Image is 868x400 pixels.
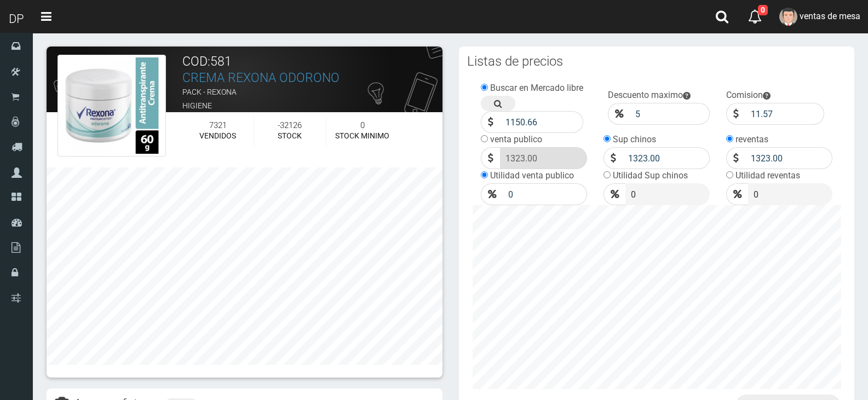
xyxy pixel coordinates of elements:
font: HIGIENE [182,101,212,110]
input: Descuento Maximo [630,103,709,125]
input: Comicion [745,103,824,125]
label: Utilidad venta publico [490,170,574,181]
input: Precio Sup chinos [748,183,832,205]
h5: 7321 [191,121,246,130]
input: Precio Sup chinos [625,183,710,205]
font: PACK - REXONA [182,88,237,96]
font: STOCK [278,131,302,140]
font: 0 [360,120,365,130]
label: Utilidad Sup chinos [613,170,688,181]
label: Buscar en Mercado libre [490,83,583,93]
input: Precio Sup chinos [623,147,710,169]
a: CREMA REXONA ODORONO [182,71,340,85]
input: Precio Venta... [500,147,587,169]
span: ventas de mesa [800,11,860,21]
input: Precio Venta... [503,183,587,205]
font: STOCK MINIMO [335,131,389,140]
label: Utilidad reventas [735,170,800,181]
font: -32126 [278,120,302,130]
a: Buscar precio en google [481,96,515,111]
label: Descuento maximo [608,90,683,100]
input: Precio Costo... [500,111,584,133]
img: ODORONO.jpg [58,55,166,156]
font: VENDIDOS [199,131,236,140]
label: reventas [735,134,768,144]
img: User Image [779,8,797,26]
span: 0 [758,5,768,15]
label: Comision [726,90,763,100]
font: COD:581 [182,54,232,69]
label: venta publico [490,134,542,144]
input: Precio Sup chinos [745,147,832,169]
h3: Listas de precios [467,55,563,68]
label: Sup chinos [613,134,656,144]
